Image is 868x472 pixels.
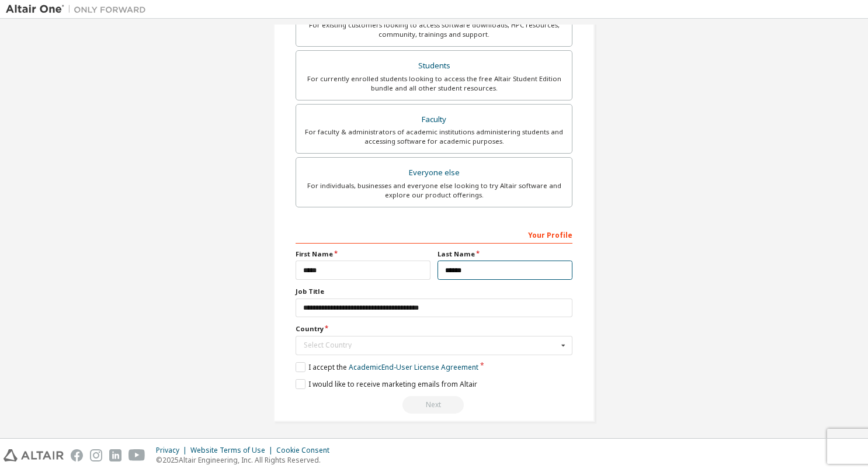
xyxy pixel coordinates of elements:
[303,127,565,146] div: For faculty & administrators of academic institutions administering students and accessing softwa...
[296,225,572,244] div: Your Profile
[303,58,565,74] div: Students
[296,396,572,414] div: Read and acccept EULA to continue
[6,4,152,15] img: Altair One
[303,181,565,200] div: For individuals, businesses and everyone else looking to try Altair software and explore our prod...
[296,379,477,389] label: I would like to receive marketing emails from Altair
[109,449,121,461] img: linkedin.svg
[296,287,572,296] label: Job Title
[156,455,336,465] p: © 2025 Altair Engineering, Inc. All Rights Reserved.
[296,249,430,259] label: First Name
[296,324,572,334] label: Country
[438,249,572,259] label: Last Name
[349,362,478,372] a: Academic End-User License Agreement
[71,449,83,461] img: facebook.svg
[190,446,276,455] div: Website Terms of Use
[4,449,64,461] img: altair_logo.svg
[303,20,565,39] div: For existing customers looking to access software downloads, HPC resources, community, trainings ...
[156,446,190,455] div: Privacy
[303,165,565,181] div: Everyone else
[276,446,336,455] div: Cookie Consent
[129,449,145,461] img: youtube.svg
[296,362,478,372] label: I accept the
[303,112,565,128] div: Faculty
[304,342,558,349] div: Select Country
[303,74,565,93] div: For currently enrolled students looking to access the free Altair Student Edition bundle and all ...
[90,449,102,461] img: instagram.svg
